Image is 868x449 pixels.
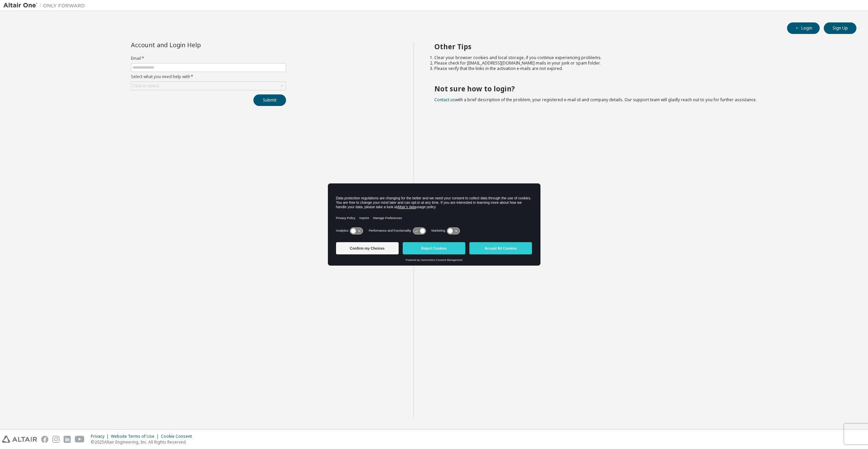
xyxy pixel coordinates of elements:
[2,436,37,443] img: altair_logo.svg
[434,66,845,71] li: Please verify that the links in the activation e-mails are not expired.
[434,42,845,51] h2: Other Tips
[75,436,85,443] img: youtube.svg
[91,439,196,445] p: © 2025 Altair Engineering, Inc. All Rights Reserved.
[131,74,286,79] label: Select what you need help with
[434,60,845,66] li: Please check for [EMAIL_ADDRESS][DOMAIN_NAME] mails in your junk or spam folder.
[253,94,286,106] button: Submit
[52,436,60,443] img: instagram.svg
[161,434,196,439] div: Cookie Consent
[434,97,757,103] span: with a brief description of the problem, your registered e-mail id and company details. Our suppo...
[434,97,455,103] a: Contact us
[131,42,255,48] div: Account and Login Help
[787,22,820,34] button: Login
[64,436,71,443] img: linkedin.svg
[41,436,48,443] img: facebook.svg
[133,83,159,89] div: Click to select
[3,2,88,9] img: Altair One
[91,434,111,439] div: Privacy
[111,434,161,439] div: Website Terms of Use
[434,55,845,60] li: Clear your browser cookies and local storage, if you continue experiencing problems.
[434,84,845,93] h2: Not sure how to login?
[131,56,286,61] label: Email
[131,82,286,90] div: Click to select
[824,22,856,34] button: Sign Up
